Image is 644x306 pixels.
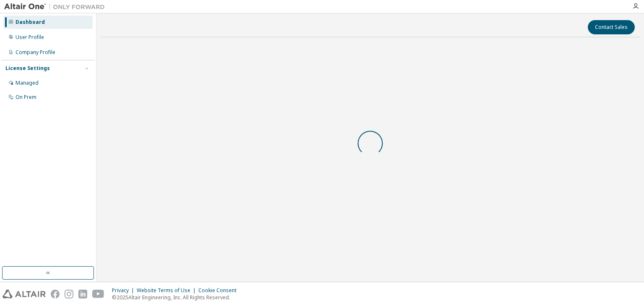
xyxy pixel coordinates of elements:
[16,49,55,56] div: Company Profile
[16,94,36,101] div: On Prem
[112,287,137,294] div: Privacy
[78,290,87,298] img: linkedin.svg
[5,65,50,72] div: License Settings
[51,290,60,298] img: facebook.svg
[16,34,44,41] div: User Profile
[588,20,635,34] button: Contact Sales
[198,287,241,294] div: Cookie Consent
[16,80,39,86] div: Managed
[65,290,73,298] img: instagram.svg
[92,290,104,298] img: youtube.svg
[137,287,198,294] div: Website Terms of Use
[3,290,46,298] img: altair_logo.svg
[16,19,45,26] div: Dashboard
[4,3,109,11] img: Altair One
[112,294,241,301] p: © 2025 Altair Engineering, Inc. All Rights Reserved.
